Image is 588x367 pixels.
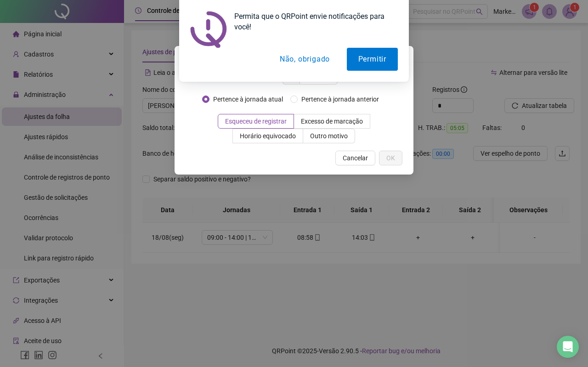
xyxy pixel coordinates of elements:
button: OK [379,151,402,165]
div: Open Intercom Messenger [557,336,579,358]
button: Não, obrigado [268,48,341,71]
span: Outro motivo [310,132,348,140]
img: notification icon [190,11,227,48]
button: Cancelar [335,151,375,165]
div: Permita que o QRPoint envie notificações para você! [227,11,398,32]
button: Permitir [347,48,398,71]
span: Excesso de marcação [301,118,363,125]
span: Esqueceu de registrar [225,118,287,125]
span: Cancelar [343,153,368,163]
span: Pertence à jornada atual [209,94,287,104]
span: Pertence à jornada anterior [298,94,383,104]
span: Horário equivocado [240,132,296,140]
